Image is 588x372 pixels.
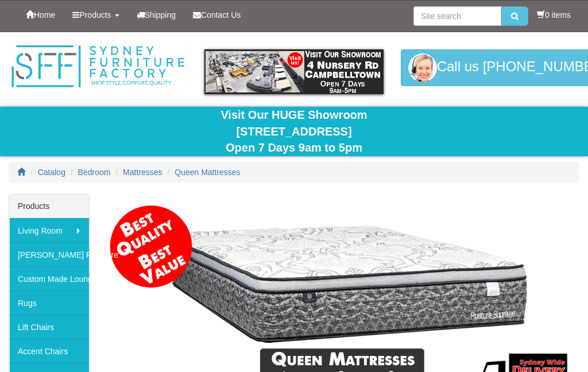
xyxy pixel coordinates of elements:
[128,1,185,29] a: Shipping
[537,9,571,21] li: 0 items
[17,1,64,29] a: Home
[9,315,89,339] a: Lift Chairs
[9,218,89,242] a: Living Room
[201,10,241,20] span: Contact Us
[64,1,127,29] a: Products
[413,6,501,26] input: Site search
[184,1,249,29] a: Contact Us
[38,168,65,177] a: Catalog
[9,107,579,156] div: Visit Our HUGE Showroom [STREET_ADDRESS] Open 7 Days 9am to 5pm
[79,10,111,20] span: Products
[9,290,89,315] a: Rugs
[9,44,187,90] img: Sydney Furniture Factory
[145,10,176,20] span: Shipping
[175,168,240,177] a: Queen Mattresses
[9,242,89,266] a: [PERSON_NAME] Furniture
[123,168,162,177] a: Mattresses
[9,266,89,290] a: Custom Made Lounges
[9,195,89,218] div: Products
[9,339,89,363] a: Accent Chairs
[204,49,383,94] img: showroom.gif
[78,168,111,177] a: Bedroom
[34,10,55,20] span: Home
